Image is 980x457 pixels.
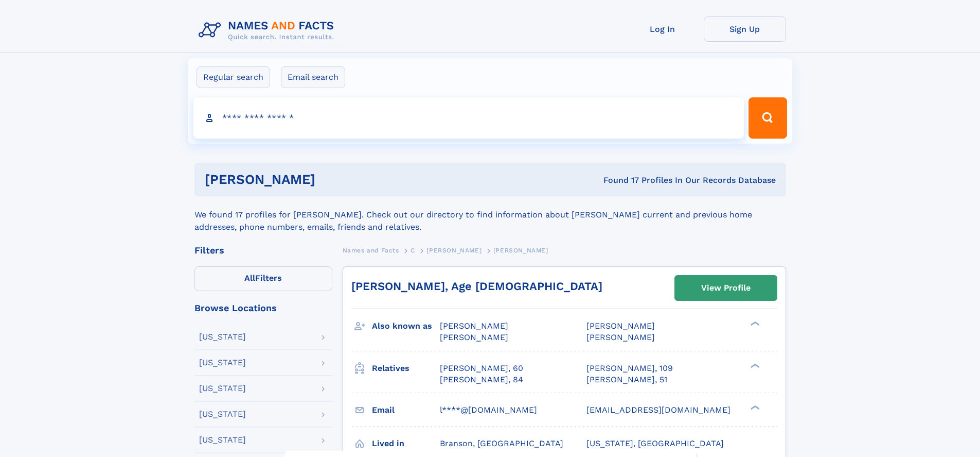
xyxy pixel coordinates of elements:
a: View Profile [675,276,777,300]
span: [PERSON_NAME] [426,247,482,254]
div: Browse Locations [194,303,332,313]
div: ❯ [748,404,760,411]
div: [US_STATE] [199,436,246,444]
div: [US_STATE] [199,359,246,367]
div: Found 17 Profiles In Our Records Database [459,175,776,186]
a: [PERSON_NAME], 109 [586,363,673,374]
span: [PERSON_NAME] [586,321,655,331]
span: [PERSON_NAME] [586,332,655,342]
label: Filters [194,266,332,291]
span: C [411,247,415,254]
span: [PERSON_NAME] [493,247,548,254]
div: [US_STATE] [199,384,246,393]
h3: Lived in [372,435,440,452]
div: We found 17 profiles for [PERSON_NAME]. Check out our directory to find information about [PERSON... [194,196,786,233]
div: [US_STATE] [199,333,246,341]
input: search input [193,97,744,139]
span: [PERSON_NAME] [440,321,508,331]
span: [EMAIL_ADDRESS][DOMAIN_NAME] [586,405,730,415]
span: All [244,273,255,283]
span: [US_STATE], [GEOGRAPHIC_DATA] [586,438,724,448]
div: Filters [194,246,332,255]
div: ❯ [748,320,760,327]
a: Names and Facts [343,244,399,257]
a: [PERSON_NAME] [426,244,482,257]
a: C [411,244,415,257]
a: [PERSON_NAME], 84 [440,374,523,385]
h1: [PERSON_NAME] [205,173,459,186]
a: [PERSON_NAME], 60 [440,363,523,374]
label: Email search [281,66,345,88]
div: View Profile [701,276,751,300]
a: Log In [621,16,704,42]
h3: Also known as [372,317,440,335]
img: Logo Names and Facts [194,16,343,44]
div: [US_STATE] [199,410,246,418]
h3: Email [372,401,440,419]
a: [PERSON_NAME], Age [DEMOGRAPHIC_DATA] [351,280,602,293]
a: Sign Up [704,16,786,42]
span: [PERSON_NAME] [440,332,508,342]
button: Search Button [749,97,787,139]
h3: Relatives [372,360,440,377]
a: [PERSON_NAME], 51 [586,374,667,385]
span: Branson, [GEOGRAPHIC_DATA] [440,438,563,448]
div: ❯ [748,362,760,369]
label: Regular search [197,66,270,88]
